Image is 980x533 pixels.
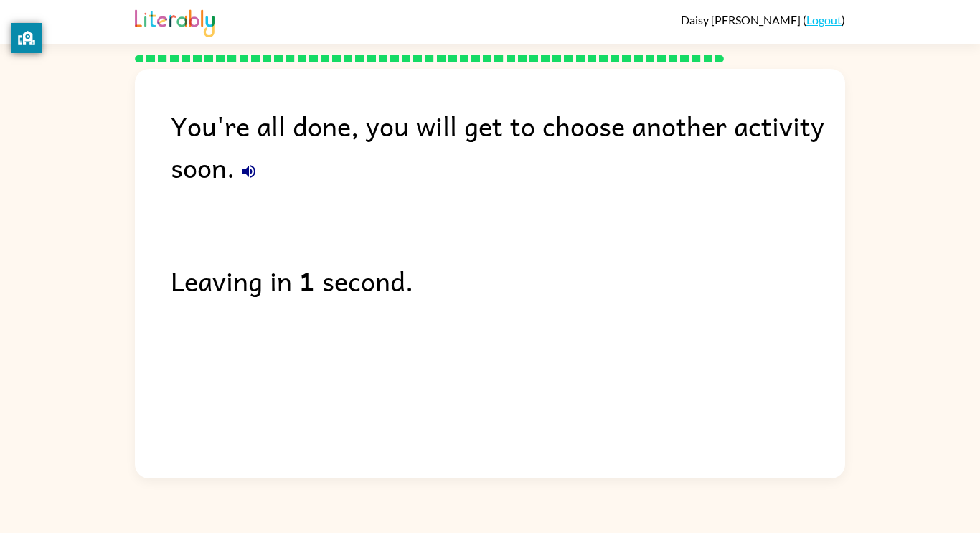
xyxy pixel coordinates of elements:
div: You're all done, you will get to choose another activity soon. [171,105,845,188]
img: Literably [135,6,215,37]
span: Daisy [PERSON_NAME] [681,13,803,27]
a: Logout [806,13,842,27]
div: Leaving in second. [171,260,845,301]
button: privacy banner [11,23,42,53]
b: 1 [299,260,315,301]
div: ( ) [681,13,845,27]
